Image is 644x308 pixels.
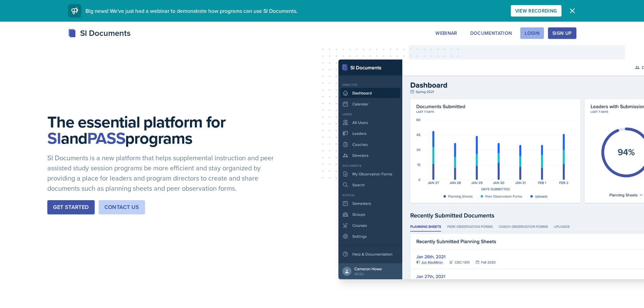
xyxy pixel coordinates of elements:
[548,27,576,39] button: Sign Up
[525,30,540,36] div: Login
[520,27,544,39] button: Login
[552,30,572,36] div: Sign Up
[431,27,461,39] button: Webinar
[515,8,557,14] div: View Recording
[466,27,517,39] button: Documentation
[68,27,130,39] div: SI Documents
[435,30,457,36] div: Webinar
[470,30,512,36] div: Documentation
[47,200,94,214] button: Get Started
[86,7,297,15] span: Big news! We've just had a webinar to demonstrate how programs can use SI Documents.
[104,203,139,211] div: Contact Us
[511,5,562,17] button: View Recording
[99,200,145,214] button: Contact Us
[53,203,89,211] div: Get Started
